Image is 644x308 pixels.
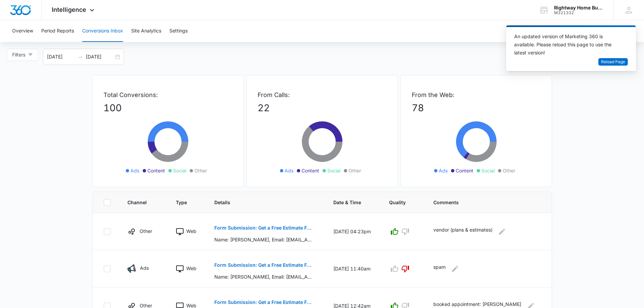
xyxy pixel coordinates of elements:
span: Type [176,199,188,206]
p: Web [186,265,196,272]
div: account id [554,10,603,15]
span: Comments [433,199,531,206]
span: Social [481,167,495,174]
p: Form Submission: Get a Free Estimate Form - NEW [DATE] [214,300,313,305]
button: Overview [12,20,33,42]
span: Filters [12,51,25,58]
span: to [78,54,83,60]
span: Ads [285,167,293,174]
p: 78 [412,101,541,115]
button: Form Submission: Get a Free Estimate Form - NEW [DATE] [214,257,313,273]
p: Form Submission: Get a Free Estimate Form - NEW [DATE] [214,226,313,230]
span: Other [503,167,515,174]
p: Form Submission: Get a Free Estimate Form - NEW [DATE] [214,263,313,267]
span: Content [456,167,473,174]
p: Other [140,228,152,235]
td: [DATE] 11:40am [325,250,381,287]
div: An updated version of Marketing 360 is available. Please reload this page to use the latest version! [514,32,620,57]
p: Name: [PERSON_NAME], Email: [EMAIL_ADDRESS][DOMAIN_NAME], Phone: [PHONE_NUMBER], Zip Code: 37363,... [214,273,313,280]
span: Social [327,167,340,174]
span: Content [302,167,319,174]
p: spam [433,263,446,274]
span: Other [349,167,361,174]
span: Other [194,167,207,174]
button: Site Analytics [131,20,161,42]
button: Period Reports [41,20,74,42]
div: account name [554,5,603,10]
td: [DATE] 04:23pm [325,213,381,250]
button: Form Submission: Get a Free Estimate Form - NEW [DATE] [214,220,313,236]
button: Settings [169,20,188,42]
p: From Calls: [258,90,387,99]
input: End date [86,53,114,61]
button: Edit Comments [450,263,460,274]
span: Ads [439,167,448,174]
p: Web [186,228,196,235]
span: Intelligence [52,6,86,13]
p: From the Web: [412,90,541,99]
span: Quality [389,199,407,206]
p: vendor (plans & estimates) [433,226,493,237]
input: Start date [47,53,75,61]
p: 100 [103,101,233,115]
button: Conversions Inbox [82,20,123,42]
span: swap-right [78,54,83,60]
button: Filters [7,49,38,61]
p: Name: [PERSON_NAME], Email: [EMAIL_ADDRESS][DOMAIN_NAME], Phone: [PHONE_NUMBER], Zip Code: 94304,... [214,236,313,243]
span: Social [173,167,186,174]
span: Ads [130,167,139,174]
span: Date & Time [333,199,363,206]
span: Reload Page [601,59,625,65]
p: 22 [258,101,387,115]
span: Content [147,167,165,174]
span: Channel [127,199,149,206]
button: Edit Comments [497,226,507,237]
span: Details [214,199,307,206]
button: Reload Page [598,58,628,66]
p: Ads [140,264,149,271]
p: Total Conversions: [103,90,233,99]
